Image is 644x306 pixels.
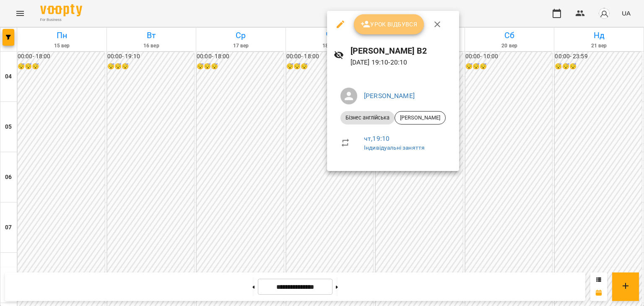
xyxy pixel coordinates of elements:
[351,57,452,67] p: [DATE] 19:10 - 20:10
[364,144,425,151] a: Індивідуальні заняття
[395,114,445,122] span: [PERSON_NAME]
[351,44,452,57] h6: [PERSON_NAME] В2
[340,114,395,122] span: Бізнес англійська
[354,14,424,34] button: Урок відбувся
[364,92,415,100] a: [PERSON_NAME]
[364,135,390,143] a: чт , 19:10
[395,111,446,124] div: [PERSON_NAME]
[361,19,418,29] span: Урок відбувся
